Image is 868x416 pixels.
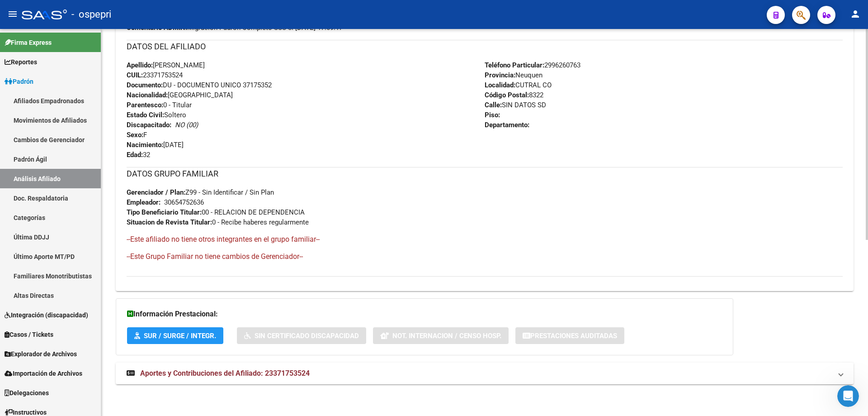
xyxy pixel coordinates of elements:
[127,208,305,216] span: 00 - RELACION DE DEPENDENCIA
[8,277,173,293] textarea: Escribe un mensaje...
[116,363,854,384] mat-expansion-panel-header: Aportes y Contribuciones del Afiliado: 23371753524
[127,61,153,69] strong: Apellido:
[127,141,184,149] span: [DATE]
[71,5,111,24] span: - ospepri
[155,293,170,307] button: Enviar un mensaje…
[5,349,77,359] span: Explorador de Archivos
[6,4,23,21] button: go back
[113,265,174,285] div: mi interno 162
[7,187,100,207] div: no, sigue con el 20-28....
[7,77,174,104] div: Cristian dice…
[127,101,192,109] span: 0 - Titular
[146,166,166,175] div: es ese
[127,121,171,129] strong: Discapacitado:
[110,140,174,160] div: 20-37426676-5
[14,110,141,127] div: el cuil de titular que figura es el correcto ahora?
[127,188,274,196] span: Z99 - Sin Identificar / Sin Plan
[7,265,174,292] div: Cristian dice…
[140,369,310,378] span: Aportes y Contribuciones del Afiliado: 23371753524
[118,145,166,154] div: 20-37426676-5
[127,151,143,159] strong: Edad:
[485,111,500,119] strong: Piso:
[127,101,163,109] strong: Parentesco:
[7,104,148,133] div: el cuil de titular que figura es el correcto ahora?
[164,197,204,207] div: 30654752636
[127,91,168,99] strong: Nacionalidad:
[485,61,544,69] strong: Teléfono Particular:
[237,327,366,344] button: Sin Certificado Discapacidad
[43,296,50,304] button: Adjuntar un archivo
[127,141,163,149] strong: Nacimiento:
[14,193,93,202] div: no, sigue con el 20-28....
[127,131,143,139] strong: Sexo:
[127,111,164,119] strong: Estado Civil:
[515,327,624,344] button: Prestaciones Auditadas
[127,188,185,196] strong: Gerenciador / Plan:
[175,121,198,129] i: NO (00)
[28,296,36,304] button: Selector de gif
[127,208,202,216] strong: Tipo Beneficiario Titular:
[26,5,40,19] img: Profile image for Fin
[485,81,515,89] strong: Localidad:
[127,327,223,344] button: SUR / SURGE / INTEGR.
[80,82,166,91] div: a partir de acá, cómo sigo?
[7,104,174,140] div: Ludmila dice…
[5,57,37,67] span: Reportes
[850,9,861,19] mat-icon: person
[7,208,148,237] div: pasame tu numero para poder llamarte.
[14,296,21,304] button: Selector de emoji
[485,91,543,99] span: 8322
[485,71,515,79] strong: Provincia:
[392,332,501,340] span: Not. Internacion / Censo Hosp.
[7,187,174,208] div: Ludmila dice…
[127,218,309,226] span: 0 - Recibe haberes regularmente
[44,5,55,11] h1: Fin
[5,368,82,378] span: Importación de Archivos
[127,234,843,244] h4: --Este afiliado no tiene otros integrantes en el grupo familiar--
[485,101,546,109] span: SIN DATOS SD
[373,327,509,344] button: Not. Internacion / Censo Hosp.
[127,91,233,99] span: [GEOGRAPHIC_DATA]
[5,330,53,339] span: Casos / Tickets
[127,111,186,119] span: Soltero
[127,40,843,53] h3: DATOS DEL AFILIADO
[485,121,529,129] strong: Departamento:
[127,24,187,32] strong: Comentario ADMIN:
[127,218,212,226] strong: Situacion de Revista Titular:
[485,91,529,99] strong: Código Postal:
[127,252,843,262] h4: --Este Grupo Familiar no tiene cambios de Gerenciador--
[485,61,580,69] span: 2996260763
[44,11,140,20] p: El equipo también puede ayudar
[14,214,141,231] div: pasame tu numero para poder llamarte.
[103,249,166,258] div: No [PERSON_NAME]
[120,270,166,279] div: mi interno 162
[255,332,359,340] span: Sin Certificado Discapacidad
[7,244,174,265] div: Cristian dice…
[127,198,160,206] strong: Empleador:
[530,332,617,340] span: Prestaciones Auditadas
[5,388,49,398] span: Delegaciones
[7,9,18,19] mat-icon: menu
[5,38,52,48] span: Firma Express
[7,140,174,161] div: Cristian dice…
[158,4,175,21] button: Inicio
[7,208,174,244] div: Ludmila dice…
[73,77,174,97] div: a partir de acá, cómo sigo?
[96,244,174,264] div: No [PERSON_NAME]
[7,161,174,188] div: Cristian dice…
[127,81,272,89] span: DU - DOCUMENTO UNICO 37175352
[5,310,88,320] span: Integración (discapacidad)
[837,385,859,407] iframe: Intercom live chat
[127,308,722,320] h3: Información Prestacional:
[485,81,552,89] span: CUTRAL CO
[127,61,205,69] span: [PERSON_NAME]
[127,131,147,139] span: F
[5,77,33,86] span: Padrón
[139,161,174,181] div: es ese
[127,71,183,79] span: 23371753524
[127,81,163,89] strong: Documento:
[144,332,216,340] span: SUR / SURGE / INTEGR.
[127,71,143,79] strong: CUIL:
[485,71,542,79] span: Neuquen
[127,151,150,159] span: 32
